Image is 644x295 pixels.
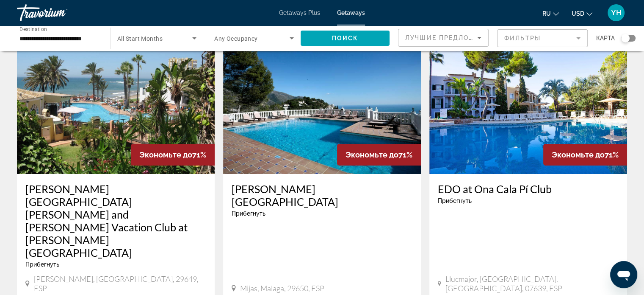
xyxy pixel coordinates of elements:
[610,261,637,288] iframe: Кнопка для запуску вікна повідомлень
[405,33,481,43] mat-select: Sort by
[497,29,588,48] button: Filter
[611,8,622,17] span: YH
[596,32,615,44] span: карта
[223,38,421,174] img: ii_erm1.jpg
[25,261,59,268] span: Прибегнуть
[214,35,258,42] span: Any Occupancy
[337,9,365,16] a: Getaways
[429,38,627,174] img: ii_emc1.jpg
[279,9,320,16] a: Getaways Plus
[605,4,627,22] button: User Menu
[542,10,551,17] span: ru
[139,150,192,159] span: Экономьте до
[17,2,102,24] a: Travorium
[240,284,324,293] span: Mijas, Malaga, 29650, ESP
[131,144,215,166] div: 71%
[438,183,619,195] a: EDO at Ona Cala Pí Club
[543,144,627,166] div: 71%
[25,183,206,259] a: [PERSON_NAME][GEOGRAPHIC_DATA][PERSON_NAME] and [PERSON_NAME] Vacation Club at [PERSON_NAME][GEOG...
[332,35,359,42] span: Поиск
[232,183,412,208] a: [PERSON_NAME][GEOGRAPHIC_DATA]
[438,197,472,204] span: Прибегнуть
[542,7,559,20] button: Change language
[572,10,584,17] span: USD
[405,34,495,41] span: Лучшие предложения
[337,144,421,166] div: 71%
[19,26,47,32] span: Destination
[552,150,605,159] span: Экономьте до
[232,210,265,217] span: Прибегнуть
[34,274,206,293] span: [PERSON_NAME], [GEOGRAPHIC_DATA], 29649, ESP
[572,7,592,20] button: Change currency
[445,274,619,293] span: Llucmajor, [GEOGRAPHIC_DATA], [GEOGRAPHIC_DATA], 07639, ESP
[301,31,390,46] button: Поиск
[117,35,163,42] span: All Start Months
[345,150,398,159] span: Экономьте до
[17,38,215,174] img: ii_dlc1.jpg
